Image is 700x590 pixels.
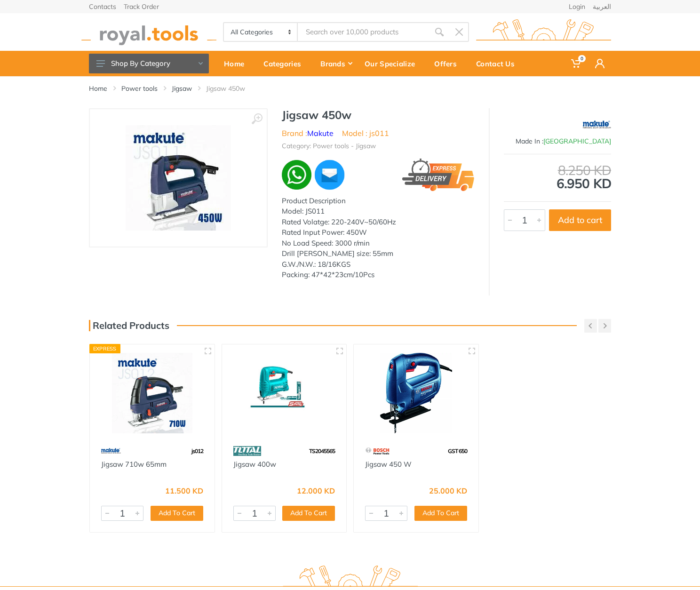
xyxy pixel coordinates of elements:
[282,141,376,151] li: Category: Power tools - Jigsaw
[124,3,159,10] a: Track Order
[101,443,121,459] img: 59.webp
[358,51,428,76] a: Our Specialize
[89,3,116,10] a: Contacts
[89,344,120,353] div: Express
[428,54,469,73] div: Offers
[402,159,475,191] img: express.png
[217,51,257,76] a: Home
[428,51,469,76] a: Offers
[362,353,470,433] img: Royal Tools - Jigsaw 450 W
[191,447,203,454] span: js012
[206,84,259,93] li: Jigsaw 450w
[282,128,334,139] li: Brand :
[504,164,611,190] div: 6.950 KD
[89,84,611,93] nav: breadcrumb
[358,54,428,73] div: Our Specialize
[224,23,298,41] select: Category
[217,54,257,73] div: Home
[81,19,216,45] img: royal.tools Logo
[282,196,475,280] div: Product Description Model: JS011 Rated Volatge: 220-240V~50/60Hz Rated Input Power: 450W No Load ...
[231,353,338,433] img: Royal Tools - Jigsaw 400w
[165,487,203,494] div: 11.500 KD
[297,487,335,494] div: 12.000 KD
[469,51,527,76] a: Contact Us
[565,51,589,76] a: 0
[282,108,475,122] h1: Jigsaw 450w
[172,84,192,93] a: Jigsaw
[98,353,206,433] img: Royal Tools - Jigsaw 710w 65mm
[233,460,276,469] a: Jigsaw 400w
[543,137,611,145] span: [GEOGRAPHIC_DATA]
[233,443,262,459] img: 86.webp
[504,164,611,177] div: 8.250 KD
[282,506,335,521] button: Add To Cart
[476,19,611,45] img: royal.tools Logo
[101,460,167,469] a: Jigsaw 710w 65mm
[126,125,231,231] img: Royal Tools - Jigsaw 450w
[429,487,467,494] div: 25.000 KD
[414,506,467,521] button: Add To Cart
[549,209,611,231] button: Add to cart
[89,320,169,331] h3: Related Products
[593,3,611,10] a: العربية
[313,159,346,191] img: ma.webp
[89,84,107,93] a: Home
[257,51,314,76] a: Categories
[504,136,611,146] div: Made In :
[469,54,527,73] div: Contact Us
[569,3,585,10] a: Login
[121,84,158,93] a: Power tools
[298,22,430,42] input: Site search
[309,447,335,454] span: TS2045565
[307,128,334,138] a: Makute
[314,54,358,73] div: Brands
[342,128,389,139] li: Model : js011
[365,460,412,469] a: Jigsaw 450 W
[448,447,467,454] span: GST 650
[583,113,611,136] img: Makute
[365,443,390,459] img: 55.webp
[578,55,586,62] span: 0
[89,54,209,73] button: Shop By Category
[151,506,203,521] button: Add To Cart
[282,160,311,190] img: wa.webp
[257,54,314,73] div: Categories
